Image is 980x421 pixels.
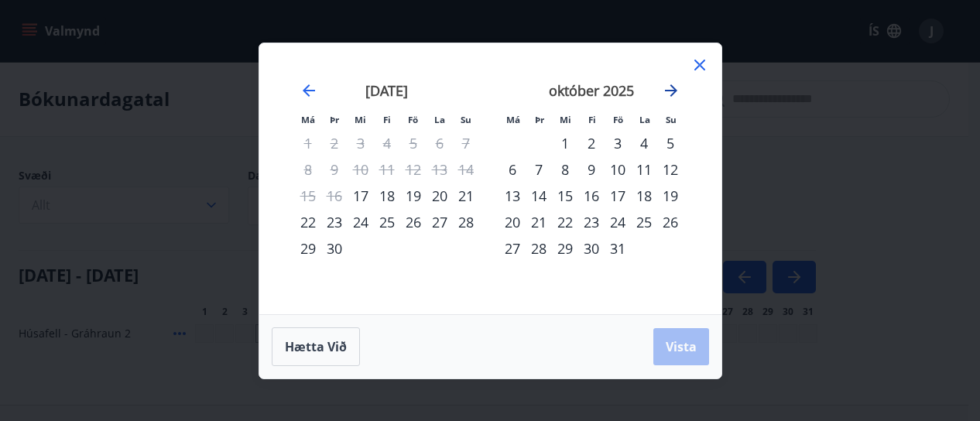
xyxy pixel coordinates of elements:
[321,209,348,235] div: 23
[657,156,684,183] div: 12
[408,114,418,125] small: Fö
[453,156,479,183] td: Not available. sunnudagur, 14. september 2025
[535,114,544,125] small: Þr
[365,81,408,100] strong: [DATE]
[499,209,526,235] div: 20
[526,156,552,183] td: Choose þriðjudagur, 7. október 2025 as your check-in date. It’s available.
[499,235,526,262] td: Choose mánudagur, 27. október 2025 as your check-in date. It’s available.
[657,209,684,235] div: 26
[499,235,526,262] div: 27
[578,156,605,183] td: Choose fimmtudagur, 9. október 2025 as your check-in date. It’s available.
[453,130,479,156] td: Not available. sunnudagur, 7. september 2025
[631,156,657,183] td: Choose laugardagur, 11. október 2025 as your check-in date. It’s available.
[657,156,684,183] td: Choose sunnudagur, 12. október 2025 as your check-in date. It’s available.
[427,156,453,183] td: Not available. laugardagur, 13. september 2025
[631,130,657,156] div: 4
[631,130,657,156] td: Choose laugardagur, 4. október 2025 as your check-in date. It’s available.
[552,156,578,183] td: Choose miðvikudagur, 8. október 2025 as your check-in date. It’s available.
[605,130,631,156] div: 3
[526,183,552,209] div: 14
[400,183,427,209] div: 19
[578,209,605,235] div: 23
[321,156,348,183] td: Not available. þriðjudagur, 9. september 2025
[552,183,578,209] div: 15
[400,156,427,183] td: Not available. föstudagur, 12. september 2025
[348,156,374,183] td: Not available. miðvikudagur, 10. september 2025
[374,183,400,209] td: Choose fimmtudagur, 18. september 2025 as your check-in date. It’s available.
[631,209,657,235] td: Choose laugardagur, 25. október 2025 as your check-in date. It’s available.
[552,183,578,209] td: Choose miðvikudagur, 15. október 2025 as your check-in date. It’s available.
[321,130,348,156] td: Not available. þriðjudagur, 2. september 2025
[295,209,321,235] td: Choose mánudagur, 22. september 2025 as your check-in date. It’s available.
[461,114,471,125] small: Su
[348,183,374,209] div: 17
[605,156,631,183] div: 10
[578,209,605,235] td: Choose fimmtudagur, 23. október 2025 as your check-in date. It’s available.
[427,209,453,235] div: 27
[631,209,657,235] div: 25
[499,156,526,183] div: 6
[605,235,631,262] div: 31
[578,130,605,156] td: Choose fimmtudagur, 2. október 2025 as your check-in date. It’s available.
[499,156,526,183] td: Choose mánudagur, 6. október 2025 as your check-in date. It’s available.
[605,183,631,209] td: Choose föstudagur, 17. október 2025 as your check-in date. It’s available.
[330,114,339,125] small: Þr
[400,183,427,209] td: Choose föstudagur, 19. september 2025 as your check-in date. It’s available.
[631,156,657,183] div: 11
[662,81,680,100] div: Move forward to switch to the next month.
[639,114,650,125] small: La
[400,209,427,235] div: 26
[321,183,348,209] td: Not available. þriðjudagur, 16. september 2025
[605,235,631,262] td: Choose föstudagur, 31. október 2025 as your check-in date. It’s available.
[631,183,657,209] td: Choose laugardagur, 18. október 2025 as your check-in date. It’s available.
[578,130,605,156] div: 2
[552,235,578,262] div: 29
[605,183,631,209] div: 17
[605,209,631,235] div: 24
[348,130,374,156] td: Not available. miðvikudagur, 3. september 2025
[374,209,400,235] td: Choose fimmtudagur, 25. september 2025 as your check-in date. It’s available.
[605,209,631,235] td: Choose föstudagur, 24. október 2025 as your check-in date. It’s available.
[453,183,479,209] div: 21
[301,114,315,125] small: Má
[321,235,348,262] div: 30
[657,209,684,235] td: Choose sunnudagur, 26. október 2025 as your check-in date. It’s available.
[295,156,321,183] td: Not available. mánudagur, 8. september 2025
[374,209,400,235] div: 25
[552,130,578,156] td: Choose miðvikudagur, 1. október 2025 as your check-in date. It’s available.
[427,209,453,235] td: Choose laugardagur, 27. september 2025 as your check-in date. It’s available.
[383,114,391,125] small: Fi
[666,114,677,125] small: Su
[295,209,321,235] div: 22
[499,209,526,235] td: Choose mánudagur, 20. október 2025 as your check-in date. It’s available.
[453,183,479,209] td: Choose sunnudagur, 21. september 2025 as your check-in date. It’s available.
[295,183,321,209] td: Not available. mánudagur, 15. september 2025
[285,338,347,355] span: Hætta við
[278,62,703,296] div: Calendar
[434,114,445,125] small: La
[272,327,360,366] button: Hætta við
[526,235,552,262] td: Choose þriðjudagur, 28. október 2025 as your check-in date. It’s available.
[453,209,479,235] div: 28
[605,130,631,156] td: Choose föstudagur, 3. október 2025 as your check-in date. It’s available.
[295,130,321,156] td: Not available. mánudagur, 1. september 2025
[605,156,631,183] td: Choose föstudagur, 10. október 2025 as your check-in date. It’s available.
[549,81,634,100] strong: október 2025
[560,114,571,125] small: Mi
[657,183,684,209] td: Choose sunnudagur, 19. október 2025 as your check-in date. It’s available.
[427,183,453,209] div: 20
[400,130,427,156] td: Not available. föstudagur, 5. september 2025
[499,183,526,209] td: Choose mánudagur, 13. október 2025 as your check-in date. It’s available.
[552,235,578,262] td: Choose miðvikudagur, 29. október 2025 as your check-in date. It’s available.
[295,235,321,262] td: Choose mánudagur, 29. september 2025 as your check-in date. It’s available.
[578,235,605,262] div: 30
[374,183,400,209] div: 18
[552,130,578,156] div: 1
[526,156,552,183] div: 7
[526,235,552,262] div: 28
[427,183,453,209] td: Choose laugardagur, 20. september 2025 as your check-in date. It’s available.
[321,235,348,262] td: Choose þriðjudagur, 30. september 2025 as your check-in date. It’s available.
[657,183,684,209] div: 19
[657,130,684,156] td: Choose sunnudagur, 5. október 2025 as your check-in date. It’s available.
[578,183,605,209] div: 16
